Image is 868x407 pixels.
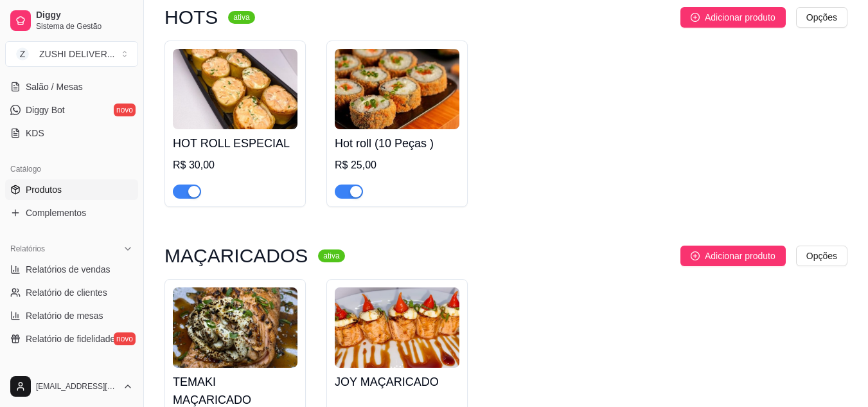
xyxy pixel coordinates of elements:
[335,134,459,152] h4: Hot roll (10 Peças )
[335,49,459,129] img: product-image
[173,49,297,129] img: product-image
[5,123,138,143] a: KDS
[26,263,111,276] span: Relatórios de vendas
[705,249,775,263] span: Adicionar produto
[5,41,138,67] button: Select a team
[5,329,138,349] a: Relatório de fidelidadenovo
[16,48,29,60] span: Z
[5,77,138,97] a: Salão / Mesas
[318,249,344,262] sup: ativa
[335,373,459,391] h4: JOY MAÇARICADO
[680,246,786,266] button: Adicionar produto
[26,183,62,196] span: Produtos
[691,251,700,260] span: plus-circle
[36,10,133,21] span: Diggy
[5,159,138,179] div: Catálogo
[173,287,297,368] img: product-image
[10,244,45,254] span: Relatórios
[26,206,86,219] span: Complementos
[5,259,138,280] a: Relatórios de vendas
[26,286,107,299] span: Relatório de clientes
[5,203,138,223] a: Complementos
[26,309,103,322] span: Relatório de mesas
[335,287,459,368] img: product-image
[164,10,218,25] h3: HOTS
[5,179,138,200] a: Produtos
[173,158,297,173] div: R$ 30,00
[26,104,65,116] span: Diggy Bot
[335,158,459,173] div: R$ 25,00
[806,10,837,24] span: Opções
[680,7,786,28] button: Adicionar produto
[36,21,133,32] span: Sistema de Gestão
[796,7,847,28] button: Opções
[705,10,775,24] span: Adicionar produto
[5,5,138,36] a: DiggySistema de Gestão
[5,282,138,303] a: Relatório de clientes
[26,80,83,93] span: Salão / Mesas
[5,365,138,385] div: Gerenciar
[806,249,837,263] span: Opções
[228,11,254,24] sup: ativa
[5,100,138,120] a: Diggy Botnovo
[173,134,297,152] h4: HOT ROLL ESPECIAL
[26,332,115,345] span: Relatório de fidelidade
[5,371,138,402] button: [EMAIL_ADDRESS][DOMAIN_NAME]
[36,381,118,392] span: [EMAIL_ADDRESS][DOMAIN_NAME]
[39,48,114,60] div: ZUSHI DELIVER ...
[164,248,308,264] h3: MAÇARICADOS
[26,127,44,140] span: KDS
[691,13,700,22] span: plus-circle
[796,246,847,266] button: Opções
[5,305,138,326] a: Relatório de mesas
